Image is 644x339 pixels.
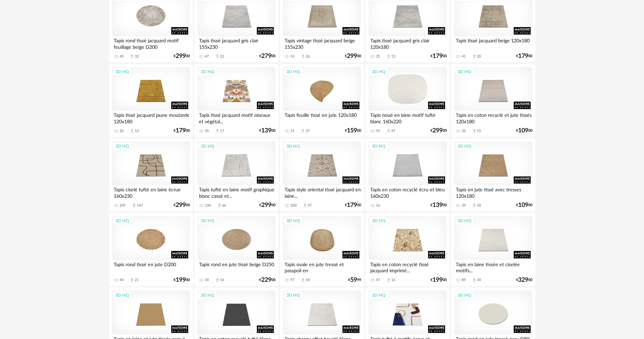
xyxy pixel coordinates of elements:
[451,139,535,212] a: 3D HQ Tapis en jute tissé avec tresses 120x180 39 Download icon 18 €10900
[176,203,186,208] span: 299
[430,54,447,59] div: € 00
[119,129,124,133] div: 20
[454,67,474,76] div: 3D HQ
[391,54,395,59] div: 13
[259,278,275,282] div: € 00
[516,203,532,208] div: € 00
[369,291,388,300] div: 3D HQ
[454,111,532,124] div: Tapis en coton recyclé et jute tissés 120x180
[261,128,271,133] span: 139
[112,185,190,199] div: Tapis ciselé tufté en laine écrue 160x230
[477,203,481,208] div: 18
[454,216,474,225] div: 3D HQ
[391,278,395,282] div: 16
[130,278,135,283] span: Download icon
[259,203,275,208] div: € 00
[217,203,222,208] span: Download icon
[306,54,310,59] div: 26
[432,203,443,208] span: 139
[347,54,357,59] span: 299
[215,278,220,283] span: Download icon
[462,129,466,133] div: 32
[516,278,532,282] div: € 00
[347,203,357,208] span: 179
[308,203,312,208] div: 57
[194,213,278,286] a: 3D HQ Tapis rond en jute tissé beige D250 34 Download icon 16 €22900
[290,278,294,282] div: 97
[261,54,271,59] span: 279
[109,64,193,137] a: 3D HQ Tapis tissé jacquard jaune moutarde 120x180 20 Download icon 13 €17900
[135,129,139,133] div: 13
[350,278,357,282] span: 59
[261,278,271,282] span: 229
[472,203,477,208] span: Download icon
[301,128,306,133] span: Download icon
[176,278,186,282] span: 199
[283,111,361,124] div: Tapis feuille tissé en jute 120x180
[283,260,361,274] div: Tapis ovale en jute tressé et passpoil en [GEOGRAPHIC_DATA]...
[516,54,532,59] div: € 00
[432,278,443,282] span: 199
[194,139,278,212] a: 3D HQ Tapis tufté en laine motif graphique blanc cassé et... 134 Download icon 66 €29900
[348,278,361,282] div: € 99
[222,203,226,208] div: 66
[369,142,388,151] div: 3D HQ
[132,203,137,208] span: Download icon
[205,203,211,208] div: 134
[365,64,449,137] a: 3D HQ Tapis noué en laine motif tufté blanc 160x220 91 Download icon 47 €29900
[369,260,446,274] div: Tapis en coton recyclé tissé jacquard imprimé...
[130,128,135,133] span: Download icon
[280,64,364,137] a: 3D HQ Tapis feuille tissé en jute 120x180 51 Download icon 37 €15900
[215,54,220,59] span: Download icon
[176,128,186,133] span: 179
[477,129,481,133] div: 15
[119,278,124,282] div: 44
[477,54,481,59] div: 20
[454,142,474,151] div: 3D HQ
[306,129,310,133] div: 37
[454,260,532,274] div: Tapis en laine tissée et ciselée motifs...
[472,278,477,283] span: Download icon
[347,128,357,133] span: 159
[261,203,271,208] span: 299
[451,64,535,137] a: 3D HQ Tapis en coton recyclé et jute tissés 120x180 32 Download icon 15 €10900
[259,128,275,133] div: € 00
[283,142,303,151] div: 3D HQ
[369,216,388,225] div: 3D HQ
[280,213,364,286] a: 3D HQ Tapis ovale en jute tressé et passpoil en [GEOGRAPHIC_DATA]... 97 Download icon 54 €5999
[137,203,143,208] div: 147
[197,260,275,274] div: Tapis rond en jute tissé beige D250
[205,54,209,59] div: 47
[432,54,443,59] span: 179
[197,36,275,50] div: Tapis tissé jacquard gris clair 155x230
[391,129,395,133] div: 47
[112,260,190,274] div: Tapis rond tissé en jute D200
[176,54,186,59] span: 299
[220,278,224,282] div: 16
[205,278,209,282] div: 34
[194,64,278,137] a: 3D HQ Tapis tissé jacquard motif oiseaux et végétal... 35 Download icon 17 €13900
[283,291,303,300] div: 3D HQ
[109,213,193,286] a: 3D HQ Tapis rond tissé en jute D200 44 Download icon 21 €19900
[518,128,528,133] span: 109
[301,54,306,59] span: Download icon
[462,203,466,208] div: 39
[430,128,447,133] div: € 00
[220,54,224,59] div: 22
[174,203,190,208] div: € 00
[283,216,303,225] div: 3D HQ
[112,36,190,50] div: Tapis rond tissé jacquard motif feuillage beige D200
[283,36,361,50] div: Tapis vintage tissé jacquard beige 155x230
[198,291,217,300] div: 3D HQ
[290,129,294,133] div: 51
[220,129,224,133] div: 17
[516,128,532,133] div: € 00
[198,67,217,76] div: 3D HQ
[306,278,310,282] div: 54
[112,142,132,151] div: 3D HQ
[303,203,308,208] span: Download icon
[135,278,139,282] div: 21
[518,278,528,282] span: 329
[290,203,296,208] div: 100
[376,278,380,282] div: 47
